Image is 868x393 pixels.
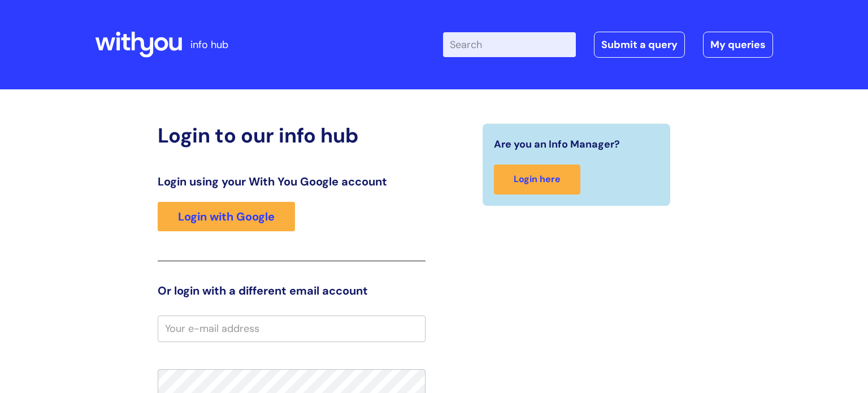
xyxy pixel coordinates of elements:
span: Are you an Info Manager? [494,135,620,153]
a: Submit a query [594,32,685,58]
a: Login here [494,165,580,195]
input: Your e-mail address [158,316,426,342]
input: Search [443,32,576,57]
h2: Login to our info hub [158,123,426,148]
h3: Or login with a different email account [158,284,426,297]
a: Login with Google [158,202,295,231]
a: My queries [703,32,773,58]
p: info hub [190,36,228,54]
h3: Login using your With You Google account [158,175,426,188]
